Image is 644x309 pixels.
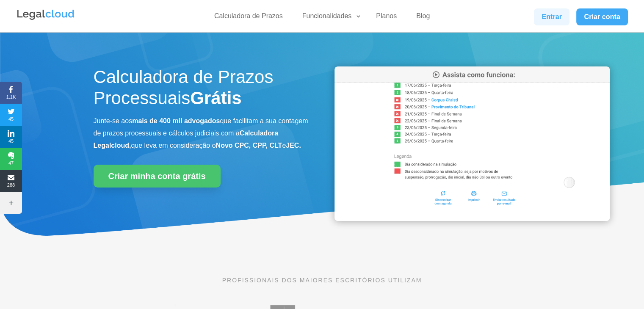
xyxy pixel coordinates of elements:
[209,12,288,24] a: Calculadora de Prazos
[576,8,628,25] a: Criar conta
[286,142,301,149] b: JEC.
[190,88,241,108] strong: Grátis
[16,8,75,21] img: Legalcloud Logo
[94,130,279,149] b: Calculadora Legalcloud,
[94,276,551,285] p: PROFISSIONAIS DOS MAIORES ESCRITÓRIOS UTILIZAM
[334,66,610,221] img: Calculadora de Prazos Processuais da Legalcloud
[94,115,310,152] p: Junte-se aos que facilitam a sua contagem de prazos processuais e cálculos judiciais com a que le...
[534,8,569,25] a: Entrar
[297,12,362,24] a: Funcionalidades
[334,215,610,222] a: Calculadora de Prazos Processuais da Legalcloud
[216,142,282,149] b: Novo CPC, CPP, CLT
[411,12,435,24] a: Blog
[132,117,220,124] b: mais de 400 mil advogados
[371,12,402,24] a: Planos
[94,165,221,188] a: Criar minha conta grátis
[94,66,310,113] h1: Calculadora de Prazos Processuais
[16,15,75,22] a: Logo da Legalcloud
